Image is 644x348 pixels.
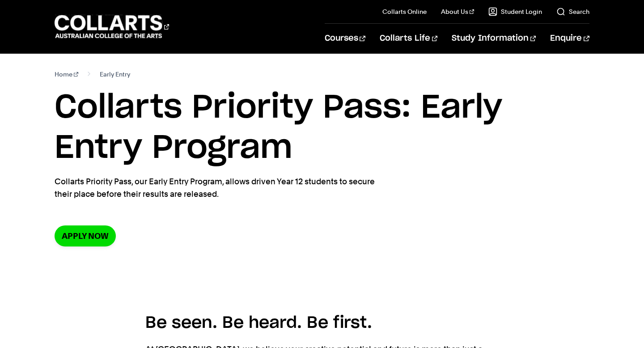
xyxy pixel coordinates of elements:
a: Student Login [488,7,542,16]
a: Enquire [550,24,589,53]
p: Collarts Priority Pass, our Early Entry Program, allows driven Year 12 students to secure their p... [55,175,381,200]
a: Collarts Life [380,24,437,53]
span: Early Entry [100,68,130,81]
div: Go to homepage [55,14,169,39]
span: Be seen. Be heard. Be first. [145,315,372,331]
a: Search [556,7,589,16]
a: Collarts Online [382,7,427,16]
a: Study Information [452,24,536,53]
a: About Us [441,7,474,16]
a: Home [55,68,78,81]
a: Apply now [55,225,116,246]
a: Courses [325,24,365,53]
h1: Collarts Priority Pass: Early Entry Program [55,88,589,168]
